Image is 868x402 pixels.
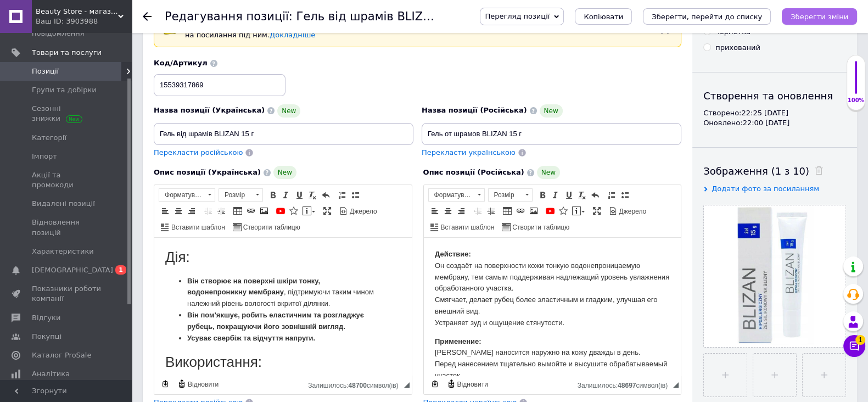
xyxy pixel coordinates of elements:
[618,382,636,389] span: 48697
[429,205,441,217] a: По лівому краю
[32,265,113,275] span: [DEMOGRAPHIC_DATA]
[154,123,413,145] input: Наприклад, H&M жіноча сукня зелена 38 розмір вечірня максі з блискітками
[11,11,247,91] p: Он создаёт на поверхности кожи тонкую водонепроницаемую мембрану, тем самым поддерживая надлежащи...
[32,48,102,58] span: Товари та послуги
[36,7,118,16] span: Beauty Store - магазин доглядової косметики
[445,378,490,390] a: Відновити
[429,378,441,390] a: Зробити резервну копію зараз
[791,13,848,21] i: Зберегти зміни
[336,189,348,201] a: Вставити/видалити нумерований список
[501,205,513,217] a: Таблиця
[270,31,315,39] a: Докладніше
[280,189,292,201] a: Курсив (Ctrl+I)
[308,379,404,389] div: Кiлькiсть символiв
[715,43,760,53] div: прихований
[154,106,265,114] span: Назва позиції (Українська)
[488,188,533,202] a: Розмір
[652,13,762,21] i: Зберегти, перейти до списку
[578,379,673,389] div: Кiлькiсть символiв
[176,378,220,390] a: Відновити
[528,205,540,217] a: Зображення
[439,223,495,232] span: Вставити шаблон
[33,50,220,70] font: , підтримуючи таким чином належний рівень вологості вкритої ділянки.
[349,189,361,201] a: Вставити/видалити маркований список
[32,85,97,95] span: Групи та добірки
[277,104,300,118] span: New
[32,66,59,76] span: Позиції
[231,221,302,233] a: Створити таблицю
[422,106,527,114] span: Назва позиції (Російська)
[550,189,562,201] a: Курсив (Ctrl+I)
[32,332,61,342] span: Покупці
[219,189,252,201] span: Розмір
[456,380,488,389] span: Відновити
[843,335,865,357] button: Чат з покупцем1
[514,205,527,217] a: Вставити/Редагувати посилання (Ctrl+L)
[455,205,467,217] a: По правому краю
[563,189,575,201] a: Підкреслений (Ctrl+U)
[32,313,60,323] span: Відгуки
[232,205,244,217] a: Таблиця
[673,382,679,388] span: Потягніть для зміни розмірів
[703,164,846,178] div: Зображення (1 з 10)
[159,378,171,390] a: Зробити резервну копію зараз
[557,205,569,217] a: Вставити іконку
[847,97,865,104] div: 100%
[219,188,263,202] a: Розмір
[154,59,208,67] span: Код/Артикул
[422,123,681,145] input: Наприклад, H&M жіноча сукня зелена 38 розмір вечірня максі з блискітками
[159,189,204,201] span: Форматування
[584,13,623,21] span: Копіювати
[11,99,58,108] strong: Применение:
[245,205,257,217] a: Вставити/Редагувати посилання (Ctrl+L)
[703,118,846,128] div: Оновлено: 22:00 [DATE]
[33,96,161,104] font: Усуває свербіж та відчуття напруги.
[293,189,305,201] a: Підкреслений (Ctrl+U)
[485,205,497,217] a: Збільшити відступ
[712,185,819,193] span: Додати фото за посиланням
[186,205,198,217] a: По правому краю
[32,199,95,209] span: Видалені позиції
[143,12,152,21] div: Повернутися назад
[267,189,279,201] a: Жирний (Ctrl+B)
[115,265,126,275] span: 1
[537,166,560,179] span: New
[485,12,550,20] span: Перегляд позиції
[165,10,467,23] h1: Редагування позиції: Гель від шрамів BLIZAN 15 г
[288,205,300,217] a: Вставити іконку
[847,55,865,110] div: 100% Якість заповнення
[32,217,102,237] span: Відновлення позицій
[11,11,36,27] font: Дія:
[11,98,247,247] p: [PERSON_NAME] наносится наружно на кожу дважды в день. Перед нанесением тщательно вымойте и высуш...
[643,8,771,25] button: Зберегти, перейти до списку
[11,12,47,20] strong: Действие:
[154,148,243,157] span: Перекласти російською
[429,221,496,233] a: Вставити шаблон
[428,188,485,202] a: Форматування
[618,207,647,216] span: Джерело
[202,205,214,217] a: Зменшити відступ
[32,152,57,161] span: Імпорт
[576,189,588,201] a: Видалити форматування
[33,39,166,59] font: Він створює на поверхні шкіри тонку, водонепроникну мембрану
[154,238,412,375] iframe: Редактор, 9C36FD65-3CA2-4C57-9AD6-3A6ABCEBE7C3
[423,168,524,176] span: Опис позиції (Російська)
[607,205,648,217] a: Джерело
[348,382,366,389] span: 48700
[500,221,571,233] a: Створити таблицю
[591,205,603,217] a: Максимізувати
[575,8,632,25] button: Копіювати
[32,170,102,190] span: Акції та промокоди
[536,189,548,201] a: Жирний (Ctrl+B)
[215,205,227,217] a: Збільшити відступ
[32,350,91,360] span: Каталог ProSale
[242,223,300,232] span: Створити таблицю
[185,20,643,39] span: При збереженні товару порожні поля перекладуться автоматично. Щоб вручну відправити поле на перек...
[348,207,377,216] span: Джерело
[619,189,631,201] a: Вставити/видалити маркований список
[154,168,261,176] span: Опис позиції (Українська)
[172,205,184,217] a: По центру
[159,221,227,233] a: Вставити шаблон
[32,104,102,124] span: Сезонні знижки
[442,205,454,217] a: По центру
